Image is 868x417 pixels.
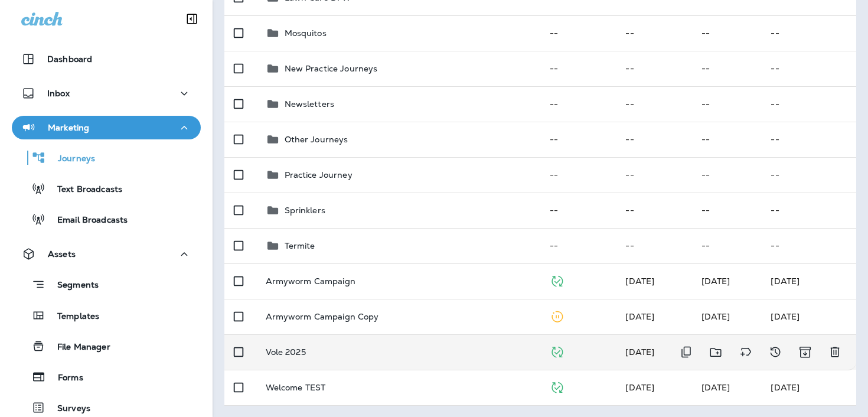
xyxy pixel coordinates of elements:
[625,347,654,357] span: Jared Rich
[701,382,730,393] span: Jason Munk
[761,228,856,263] td: --
[823,340,847,364] button: Delete
[285,206,325,215] p: Sprinklers
[12,145,201,170] button: Journeys
[12,82,201,105] button: Inbox
[540,51,616,86] td: --
[540,157,616,193] td: --
[266,383,326,392] p: Welcome TEST
[550,310,564,321] span: Paused
[616,15,691,51] td: --
[12,272,201,297] button: Segments
[540,122,616,157] td: --
[761,122,856,157] td: --
[734,340,758,364] button: Add tags
[46,373,83,384] p: Forms
[625,311,654,322] span: Deanna Durrant
[761,51,856,86] td: --
[761,263,856,299] td: [DATE]
[761,193,856,228] td: --
[616,193,691,228] td: --
[540,193,616,228] td: --
[12,116,201,139] button: Marketing
[550,346,564,356] span: Published
[285,135,348,144] p: Other Journeys
[692,86,762,122] td: --
[47,89,70,98] p: Inbox
[285,99,335,109] p: Newsletters
[12,242,201,266] button: Assets
[266,347,306,357] p: Vole 2025
[616,86,691,122] td: --
[48,249,76,259] p: Assets
[12,176,201,201] button: Text Broadcasts
[540,15,616,51] td: --
[692,122,762,157] td: --
[48,123,89,132] p: Marketing
[266,276,355,286] p: Armyworm Campaign
[701,311,730,322] span: Jason Munk
[285,64,378,73] p: New Practice Journeys
[12,303,201,328] button: Templates
[12,334,201,359] button: File Manager
[701,276,730,286] span: Jason Munk
[46,154,95,165] p: Journeys
[12,207,201,232] button: Email Broadcasts
[704,340,728,364] button: Move to folder
[616,122,691,157] td: --
[674,340,698,364] button: Duplicate
[616,228,691,263] td: --
[285,241,315,250] p: Termite
[45,280,99,292] p: Segments
[692,157,762,193] td: --
[692,228,762,263] td: --
[761,86,856,122] td: --
[616,157,691,193] td: --
[266,312,379,321] p: Armyworm Campaign Copy
[285,170,353,180] p: Practice Journey
[761,15,856,51] td: --
[12,47,201,71] button: Dashboard
[793,340,817,364] button: Archive
[12,364,201,389] button: Forms
[45,215,128,226] p: Email Broadcasts
[616,51,691,86] td: --
[761,299,856,334] td: [DATE]
[540,228,616,263] td: --
[692,15,762,51] td: --
[761,157,856,193] td: --
[763,340,787,364] button: View Changelog
[175,7,208,31] button: Collapse Sidebar
[625,382,654,393] span: Jason Munk
[761,370,856,405] td: [DATE]
[285,28,327,38] p: Mosquitos
[45,403,90,415] p: Surveys
[45,342,110,353] p: File Manager
[692,51,762,86] td: --
[45,311,99,322] p: Templates
[550,275,564,285] span: Published
[550,381,564,392] span: Published
[45,184,122,196] p: Text Broadcasts
[625,276,654,286] span: Jason Munk
[47,54,92,64] p: Dashboard
[692,193,762,228] td: --
[540,86,616,122] td: --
